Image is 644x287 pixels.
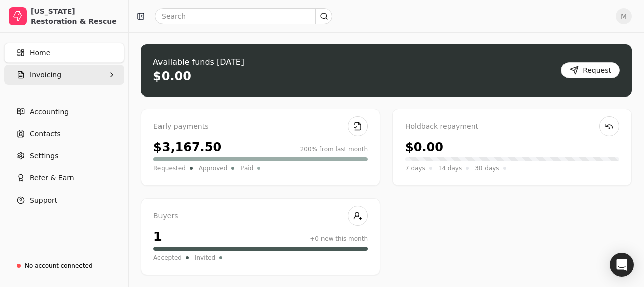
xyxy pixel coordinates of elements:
button: M [616,8,632,24]
span: 30 days [475,163,499,173]
a: No account connected [4,257,124,275]
div: 1 [153,228,162,246]
span: Approved [199,163,228,173]
div: Holdback repayment [405,121,619,132]
span: Accounting [30,107,69,117]
div: 200% from last month [300,145,368,154]
a: Home [4,43,124,63]
div: Available funds [DATE] [153,56,244,68]
span: Contacts [30,129,61,139]
button: Refer & Earn [4,168,124,188]
button: Invoicing [4,65,124,85]
div: $0.00 [153,68,191,84]
a: Settings [4,146,124,166]
span: Paid [240,163,253,173]
span: Refer & Earn [30,173,74,183]
div: $3,167.50 [153,138,221,156]
span: 14 days [438,163,462,173]
span: Settings [30,151,58,161]
span: Invoicing [30,70,61,80]
span: Requested [153,163,186,173]
div: Open Intercom Messenger [610,253,634,277]
div: $0.00 [405,138,443,156]
div: [US_STATE] Restoration & Rescue [31,6,120,26]
span: 7 days [405,163,425,173]
div: Buyers [153,211,368,222]
span: Support [30,195,57,206]
span: Invited [195,253,215,263]
div: +0 new this month [310,234,368,243]
span: Home [30,48,50,58]
input: Search [155,8,332,24]
a: Contacts [4,124,124,144]
span: Accepted [153,253,182,263]
button: Request [561,62,620,78]
div: No account connected [25,261,93,270]
div: Early payments [153,121,368,132]
a: Accounting [4,102,124,122]
button: Support [4,190,124,210]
